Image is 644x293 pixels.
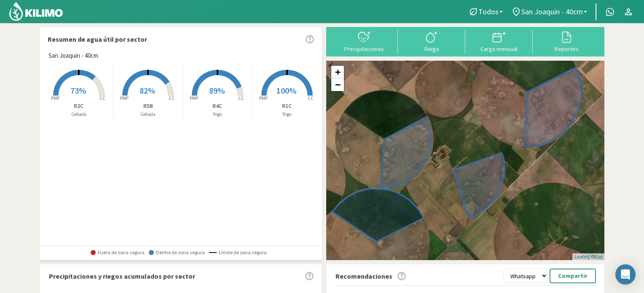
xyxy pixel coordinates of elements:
a: Zoom in [331,66,344,78]
span: Dentro de zona segura [149,250,205,255]
tspan: CC [169,95,175,101]
p: Precipitaciones y riegos acumulados por sector [49,271,195,281]
a: Zoom out [331,78,344,91]
tspan: PMP [190,95,198,101]
img: Kilimo [8,1,64,22]
div: Precipitaciones [333,46,395,52]
tspan: CC [238,95,244,101]
div: | © [572,253,604,261]
button: Precipitaciones [330,30,398,52]
p: Recomendaciones [335,271,392,281]
p: Resumen de agua útil por sector [48,34,147,44]
span: Todos [478,7,499,16]
tspan: PMP [259,95,268,101]
span: Límite de zona segura [209,250,267,255]
div: Reportes [535,46,598,52]
tspan: CC [99,95,105,101]
span: 73% [70,85,86,96]
p: R1C [252,102,322,110]
div: Open Intercom Messenger [615,264,636,285]
button: Compartir [550,269,596,283]
span: Fuera de zona segura [91,250,145,255]
button: Carga mensual [465,30,533,52]
p: Compartir [558,271,588,281]
p: Trigo [183,111,252,118]
button: Riego [398,30,465,52]
p: Cebada [114,111,183,118]
div: Carga mensual [468,46,530,52]
a: Leaflet [574,254,588,259]
p: R2C [44,102,113,110]
tspan: PMP [120,95,129,101]
span: San Joaquin - 40cm [48,51,98,61]
div: Riego [400,46,463,52]
span: 100% [276,85,296,96]
span: 82% [140,85,155,96]
p: Trigo [252,111,322,118]
tspan: PMP [51,95,59,101]
p: Cebada [44,111,113,118]
span: San Joaquin - 40cm [521,7,583,16]
p: R4C [183,102,252,110]
p: R5B [114,102,183,110]
button: Reportes [533,30,600,52]
span: 89% [209,85,225,96]
a: Esri [594,254,602,259]
tspan: CC [308,95,314,101]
